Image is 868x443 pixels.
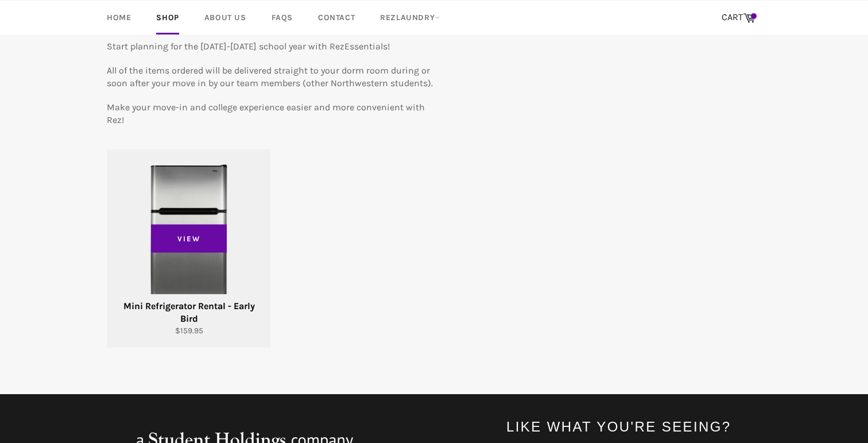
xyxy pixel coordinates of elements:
p: Start planning for the [DATE]-[DATE] school year with RezEssentials! [107,40,434,53]
a: FAQs [260,1,304,34]
p: Make your move-in and college experience easier and more convenient with Rez! [107,101,434,126]
a: RezLaundry [369,1,451,34]
span: View [151,224,227,253]
a: About Us [193,1,258,34]
a: CART [716,6,761,30]
a: Mini Refrigerator Rental - Early Bird Mini Refrigerator Rental - Early Bird $159.95 View [107,149,270,348]
p: All of the items ordered will be delivered straight to your dorm room during or soon after your m... [107,64,434,90]
a: Home [95,1,142,34]
a: Contact [307,1,366,34]
a: Shop [145,1,190,34]
h4: Like what you're seeing? [506,417,761,436]
div: Mini Refrigerator Rental - Early Bird [115,300,263,325]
